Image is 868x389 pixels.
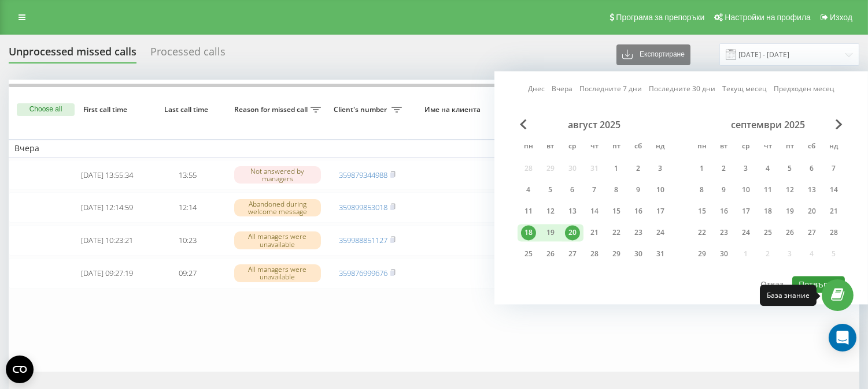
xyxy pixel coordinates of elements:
abbr: събота [803,139,821,156]
span: Previous Month [520,119,527,129]
div: 15 [609,204,624,219]
div: 22 [609,225,624,240]
div: пет 5 сеп 2025 [779,160,801,177]
span: Програма за препоръки [616,13,704,22]
div: 25 [521,246,536,261]
div: Not answered by managers [234,166,321,184]
div: пет 15 авг 2025 [605,203,627,220]
div: 18 [760,204,775,219]
div: 4 [760,161,775,176]
div: 24 [738,225,754,240]
div: 20 [565,225,580,240]
div: съб 9 авг 2025 [627,181,649,199]
div: съб 20 сеп 2025 [801,203,823,220]
div: 23 [631,225,646,240]
div: пет 1 авг 2025 [605,160,627,177]
div: сря 10 сеп 2025 [735,181,757,199]
div: вто 30 сеп 2025 [713,245,735,263]
div: чет 14 авг 2025 [583,203,605,220]
button: Open CMP widget [6,356,34,383]
div: 7 [587,182,602,197]
div: нед 14 сеп 2025 [823,181,845,199]
div: чет 18 сеп 2025 [757,203,779,220]
div: 29 [609,246,624,261]
div: 13 [565,204,580,219]
div: пет 19 сеп 2025 [779,203,801,220]
div: 18 [521,225,536,240]
span: Име на клиента [418,105,490,114]
abbr: неделя [825,139,843,156]
span: Reason for missed call [234,105,311,114]
div: съб 27 сеп 2025 [801,224,823,241]
div: вто 16 сеп 2025 [713,203,735,220]
div: сря 13 авг 2025 [562,203,583,220]
div: сря 3 сеп 2025 [735,160,757,177]
div: чет 7 авг 2025 [583,181,605,199]
div: 31 [653,246,668,261]
div: 16 [631,204,646,219]
div: 30 [716,246,732,261]
div: 2 [631,161,646,176]
div: пон 25 авг 2025 [518,245,540,263]
div: пон 4 авг 2025 [518,181,540,199]
a: Текущ месец [722,84,767,95]
div: пет 26 сеп 2025 [779,224,801,241]
div: 19 [543,225,558,240]
div: 19 [782,204,797,219]
div: сря 6 авг 2025 [562,181,583,199]
div: 5 [782,161,797,176]
div: вто 26 авг 2025 [540,245,562,263]
abbr: сряда [564,139,581,156]
span: Client's number [333,105,391,114]
div: 27 [565,246,580,261]
div: 14 [587,204,602,219]
div: 29 [695,246,710,261]
div: сря 27 авг 2025 [562,245,583,263]
abbr: петък [781,139,799,156]
div: 1 [609,161,624,176]
div: 28 [826,225,841,240]
abbr: петък [608,139,625,156]
div: пон 18 авг 2025 [518,224,540,241]
div: август 2025 [518,119,671,130]
div: 12 [543,204,558,219]
div: All managers were unavailable [234,231,321,249]
div: съб 2 авг 2025 [627,160,649,177]
div: нед 10 авг 2025 [649,181,671,199]
div: пет 29 авг 2025 [605,245,627,263]
div: 26 [782,225,797,240]
div: 10 [738,182,754,197]
div: нед 7 сеп 2025 [823,160,845,177]
div: чет 21 авг 2025 [583,224,605,241]
div: 27 [804,225,819,240]
span: Next Month [836,119,843,129]
div: вто 12 авг 2025 [540,203,562,220]
div: чет 4 сеп 2025 [757,160,779,177]
td: [DATE] 13:55:34 [67,160,147,190]
div: 17 [653,204,668,219]
div: съб 6 сеп 2025 [801,160,823,177]
div: 12 [782,182,797,197]
a: Днес [528,84,545,95]
div: 30 [631,246,646,261]
div: пон 8 сеп 2025 [691,181,713,199]
abbr: неделя [652,139,669,156]
div: сря 24 сеп 2025 [735,224,757,241]
td: 13:55 [147,160,228,190]
div: База знание [767,290,810,300]
a: Вчера [552,84,572,95]
div: съб 13 сеп 2025 [801,181,823,199]
div: Open Intercom Messenger [829,324,856,351]
a: Последните 7 дни [579,84,642,95]
div: 23 [716,225,732,240]
div: 10 [653,182,668,197]
a: Последните 30 дни [649,84,715,95]
div: пон 1 сеп 2025 [691,160,713,177]
abbr: понеделник [693,139,711,156]
a: 359879344988 [339,170,387,180]
div: пон 15 сеп 2025 [691,203,713,220]
abbr: четвъртък [586,139,603,156]
td: 10:23 [147,225,228,256]
div: 1 [695,161,710,176]
button: Потвърди [792,276,845,293]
